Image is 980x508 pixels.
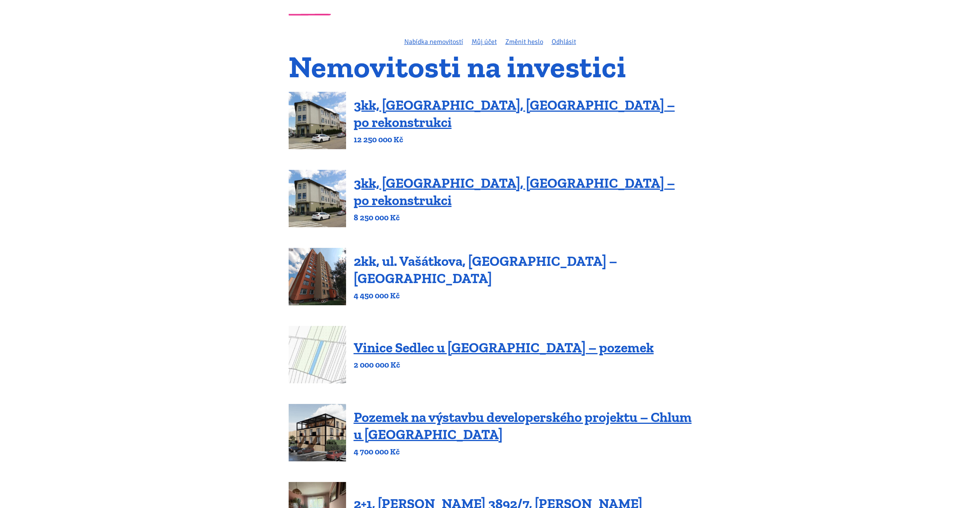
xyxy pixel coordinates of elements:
[354,134,692,145] p: 12 250 000 Kč
[552,37,576,46] a: Odhlásit
[354,360,654,370] p: 2 000 000 Kč
[354,253,617,287] a: 2kk, ul. Vašátkova, [GEOGRAPHIC_DATA] – [GEOGRAPHIC_DATA]
[354,290,692,301] p: 4 450 000 Kč
[505,37,543,46] a: Změnit heslo
[354,339,654,356] a: Vinice Sedlec u [GEOGRAPHIC_DATA] – pozemek
[354,175,675,208] a: 3kk, [GEOGRAPHIC_DATA], [GEOGRAPHIC_DATA] – po rekonstrukci
[354,409,692,443] a: Pozemek na výstavbu developerského projektu – Chlum u [GEOGRAPHIC_DATA]
[404,37,463,46] a: Nabídka nemovitostí
[354,212,692,223] p: 8 250 000 Kč
[354,446,692,457] p: 4 700 000 Kč
[472,37,497,46] a: Můj účet
[289,54,692,80] h1: Nemovitosti na investici
[354,97,675,130] a: 3kk, [GEOGRAPHIC_DATA], [GEOGRAPHIC_DATA] – po rekonstrukci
